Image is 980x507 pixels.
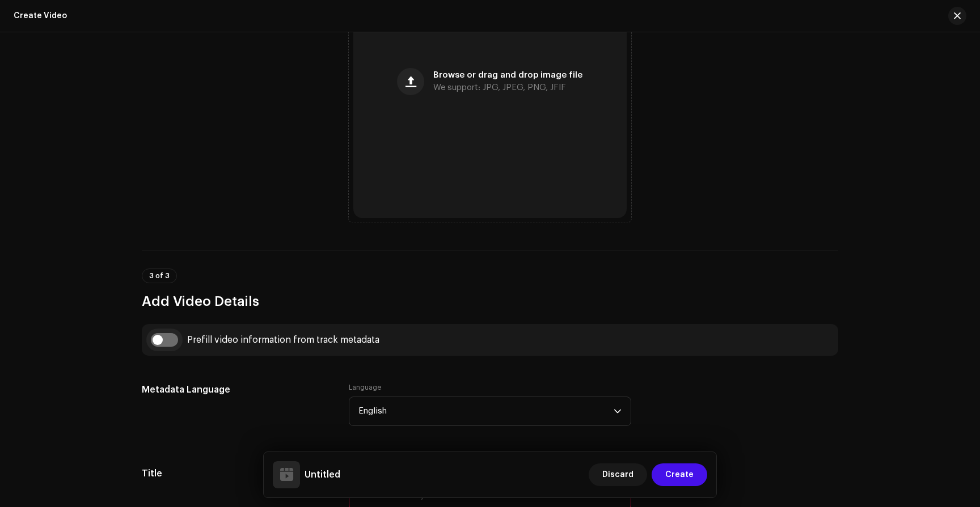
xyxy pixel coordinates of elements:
[614,397,622,425] div: dropdown trigger
[187,335,379,344] div: Prefill video information from track metadata
[358,397,614,425] span: English
[589,463,647,486] button: Discard
[142,467,331,480] h5: Title
[665,463,694,486] span: Create
[602,463,633,486] span: Discard
[349,383,381,392] label: Language
[433,71,582,79] span: Browse or drag and drop image file
[142,292,838,310] h3: Add Video Details
[652,463,707,486] button: Create
[305,468,340,482] h5: Untitled
[142,383,331,397] h5: Metadata Language
[433,84,566,92] span: We support: JPG, JPEG, PNG, JFIF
